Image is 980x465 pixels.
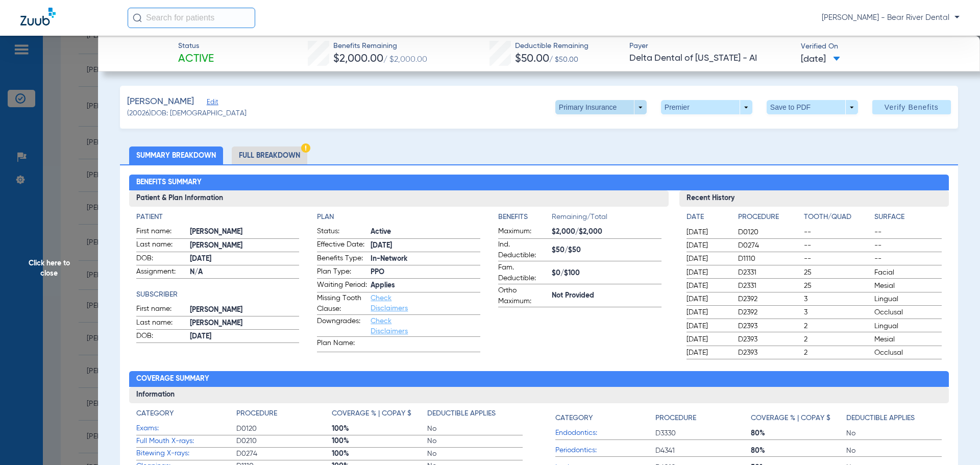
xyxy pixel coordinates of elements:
[804,334,871,345] span: 2
[751,428,846,438] span: 80%
[371,280,480,291] span: Applies
[687,334,729,345] span: [DATE]
[767,100,858,114] button: Save to PDF
[874,240,942,251] span: --
[129,190,669,207] h3: Patient & Plan Information
[738,240,800,251] span: D0274
[655,408,751,427] app-breakdown-title: Procedure
[236,408,332,423] app-breakdown-title: Procedure
[178,41,214,52] span: Status
[822,13,960,23] span: [PERSON_NAME] - Bear River Dental
[498,239,548,261] span: Ind. Deductible:
[738,321,800,331] span: D2393
[738,281,800,291] span: D2331
[738,294,800,304] span: D2392
[804,294,871,304] span: 3
[655,428,751,438] span: D3330
[738,348,800,358] span: D2393
[136,289,300,300] app-breakdown-title: Subscriber
[846,408,942,427] app-breakdown-title: Deductible Applies
[332,424,427,434] span: 100%
[129,387,949,403] h3: Information
[846,446,942,456] span: No
[804,281,871,291] span: 25
[874,321,942,331] span: Lingual
[874,212,942,223] h4: Surface
[371,254,480,264] span: In-Network
[371,267,480,278] span: PPO
[317,316,367,336] span: Downgrades:
[371,295,408,312] a: Check Disclaimers
[190,240,300,251] span: [PERSON_NAME]
[128,8,255,28] input: Search for patients
[136,226,186,238] span: First name:
[136,317,186,330] span: Last name:
[20,8,56,26] img: Zuub Logo
[317,266,367,279] span: Plan Type:
[129,371,949,387] h2: Coverage Summary
[332,436,427,446] span: 100%
[804,307,871,317] span: 3
[801,41,964,52] span: Verified On
[498,262,548,284] span: Fam. Deductible:
[332,408,427,423] app-breakdown-title: Coverage % | Copay $
[552,245,661,256] span: $50/$50
[874,281,942,291] span: Mesial
[232,146,307,164] li: Full Breakdown
[498,226,548,238] span: Maximum:
[427,408,496,419] h4: Deductible Applies
[427,449,523,459] span: No
[136,436,236,447] span: Full Mouth X-rays:
[552,268,661,279] span: $0/$100
[874,212,942,226] app-breakdown-title: Surface
[136,408,236,423] app-breakdown-title: Category
[738,334,800,345] span: D2393
[190,267,300,278] span: N/A
[555,413,593,424] h4: Category
[317,280,367,292] span: Waiting Period:
[885,103,939,111] span: Verify Benefits
[178,52,214,66] span: Active
[498,212,552,226] app-breakdown-title: Benefits
[427,408,523,423] app-breakdown-title: Deductible Applies
[687,321,729,331] span: [DATE]
[804,348,871,358] span: 2
[190,331,300,342] span: [DATE]
[687,348,729,358] span: [DATE]
[236,408,277,419] h4: Procedure
[929,416,980,465] div: Chat Widget
[498,212,552,223] h4: Benefits
[804,212,871,223] h4: Tooth/Quad
[804,212,871,226] app-breakdown-title: Tooth/Quad
[552,290,661,301] span: Not Provided
[317,226,367,238] span: Status:
[687,294,729,304] span: [DATE]
[804,240,871,251] span: --
[515,41,589,52] span: Deductible Remaining
[874,254,942,264] span: --
[190,227,300,237] span: [PERSON_NAME]
[383,56,427,64] span: / $2,000.00
[190,254,300,264] span: [DATE]
[129,175,949,191] h2: Benefits Summary
[552,212,661,226] span: Remaining/Total
[317,338,367,352] span: Plan Name:
[127,108,247,119] span: (20026) DOB: [DEMOGRAPHIC_DATA]
[738,212,800,226] app-breakdown-title: Procedure
[333,54,383,64] span: $2,000.00
[687,212,729,223] h4: Date
[679,190,949,207] h3: Recent History
[629,52,792,65] span: Delta Dental of [US_STATE] - AI
[874,227,942,237] span: --
[136,448,236,459] span: Bitewing X-rays:
[332,449,427,459] span: 100%
[332,408,411,419] h4: Coverage % | Copay $
[738,267,800,278] span: D2331
[427,436,523,446] span: No
[190,305,300,315] span: [PERSON_NAME]
[317,212,480,223] h4: Plan
[804,254,871,264] span: --
[136,304,186,316] span: First name:
[874,307,942,317] span: Occlusal
[874,334,942,345] span: Mesial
